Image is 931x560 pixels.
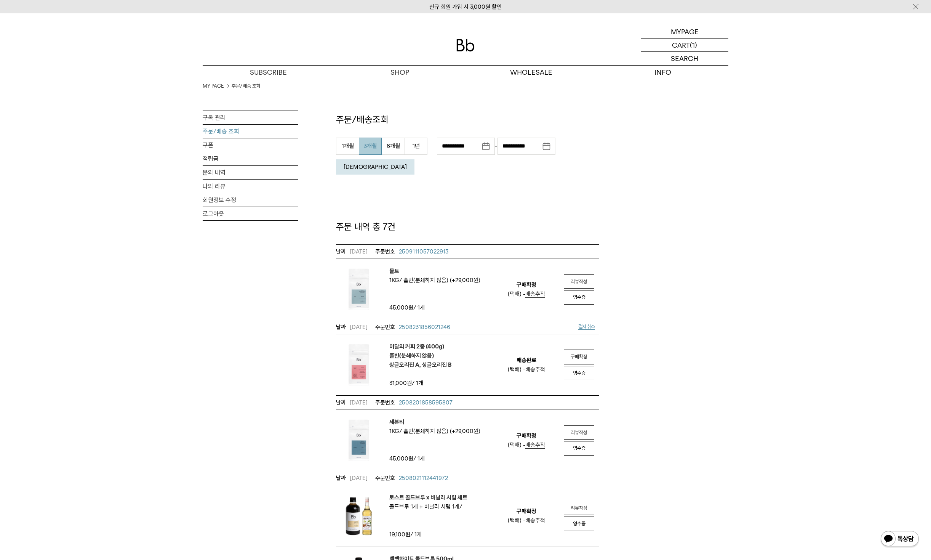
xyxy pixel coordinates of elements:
p: MYPAGE [671,25,699,38]
a: 쿠폰 [203,138,298,152]
span: 영수증 [573,294,585,300]
span: 구매확정 [571,354,587,359]
span: 영수증 [573,370,585,376]
a: 결제취소 [578,324,595,330]
span: 2508021112441972 [399,475,448,481]
a: 로그아웃 [203,207,298,220]
p: (1) [690,39,697,51]
a: 토스트 콜드브루 x 바닐라 시럽 세트 [389,493,467,502]
td: / 1개 [389,303,454,312]
a: 몰트 [389,266,480,276]
strong: 19,100원 [389,531,410,538]
img: 로고 [456,39,475,51]
a: 회원정보 수정 [203,193,298,207]
em: 구매확정 [517,507,536,516]
button: [DEMOGRAPHIC_DATA] [336,159,414,175]
span: 콜드브루 1개 + 바닐라 시럽 1개 [389,503,462,510]
a: 나의 리뷰 [203,180,298,193]
em: [DATE] [336,323,368,332]
span: 영수증 [573,445,585,451]
em: 리뷰작성 [571,430,587,435]
em: 구매확정 [517,431,536,440]
div: (택배) - [508,289,545,298]
button: 3개월 [359,138,382,155]
div: (택배) - [508,365,545,374]
a: 리뷰작성 [564,501,594,515]
p: SHOP [334,66,465,79]
td: / 1개 [389,454,454,463]
p: SEARCH [671,52,698,65]
div: (택배) - [508,440,545,449]
p: INFO [597,66,728,79]
a: MYPAGE [641,25,728,39]
em: [DATE] [336,473,368,483]
em: [DATE] [336,247,368,256]
a: 영수증 [564,517,594,531]
a: 주문/배송 조회 [203,125,298,138]
span: 배송추적 [525,441,545,448]
span: 2508231856021246 [399,324,450,331]
strong: 45,000원 [389,304,413,311]
img: 토스트 콜드브루 x 바닐라 시럽 세트 [336,493,382,539]
td: / 1개 [389,530,454,539]
td: / 1개 [389,379,454,388]
a: 영수증 [564,366,594,380]
a: 적립금 [203,152,298,165]
a: 배송추적 [525,441,545,449]
div: (택배) - [508,516,545,525]
a: 신규 회원 가입 시 3,000원 할인 [429,3,502,10]
strong: 31,000원 [389,380,412,387]
p: CART [672,39,690,51]
img: 카카오톡 채널 1:1 채팅 버튼 [880,530,920,549]
span: 1kg [389,428,402,435]
span: 홀빈(분쇄하지 않음) (+29,000원) [403,277,480,284]
a: 2508231856021246 [375,323,450,332]
a: 영수증 [564,290,594,305]
a: 2508201858595807 [375,398,453,407]
strong: 45,000원 [389,455,413,462]
a: 구독 관리 [203,111,298,124]
a: MY PAGE [203,82,224,90]
span: 2508201858595807 [399,399,453,406]
a: 배송추적 [525,366,545,373]
a: CART (1) [641,39,728,52]
a: 리뷰작성 [564,425,594,440]
button: 1개월 [336,138,359,155]
a: 영수증 [564,441,594,456]
a: 리뷰작성 [564,274,594,289]
img: 이달의 커피 [336,342,382,388]
em: 구매확정 [517,280,536,289]
a: 이달의 커피 2종 (400g)홀빈(분쇄하지 않음)싱글오리진 A, 싱글오리진 B [389,342,452,369]
em: 리뷰작성 [571,279,587,284]
em: 배송완료 [517,356,536,365]
a: 배송추적 [525,290,545,298]
span: 홀빈(분쇄하지 않음) (+29,000원) [403,428,480,435]
em: 이달의 커피 2종 (400g) 홀빈(분쇄하지 않음) 싱글오리진 A, 싱글오리진 B [389,342,452,369]
p: 주문 내역 총 7건 [336,220,599,233]
span: 2509111057022913 [399,248,448,255]
a: 2508021112441972 [375,473,448,483]
a: 문의 내역 [203,166,298,179]
em: [DATE] [336,398,368,407]
span: 1kg [389,277,402,284]
a: 구매확정 [564,350,594,364]
img: 세븐티 [336,417,382,463]
a: 주문/배송 조회 [232,82,261,90]
a: SUBSCRIBE [203,66,334,79]
a: 세븐티 [389,417,480,427]
a: 배송추적 [525,517,545,524]
em: [DEMOGRAPHIC_DATA] [344,164,407,170]
img: 몰트 [336,266,382,312]
p: 주문/배송조회 [336,113,599,126]
a: 2509111057022913 [375,247,448,256]
button: 1년 [405,138,427,155]
p: WHOLESALE [465,66,597,79]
